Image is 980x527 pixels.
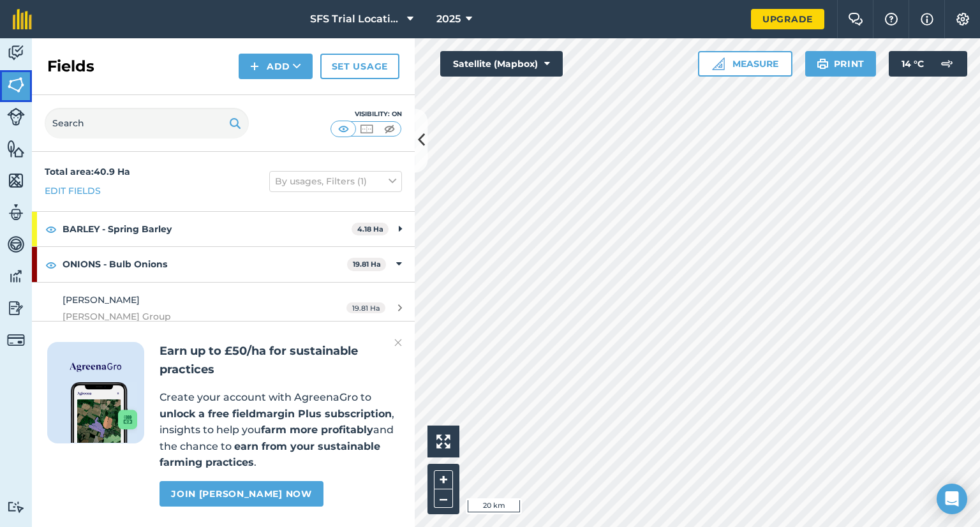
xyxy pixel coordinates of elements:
[239,54,313,79] button: Add
[160,481,323,507] a: Join [PERSON_NAME] now
[7,75,25,94] img: svg+xml;base64,PHN2ZyB4bWxucz0iaHR0cDovL3d3dy53My5vcmcvMjAwMC9zdmciIHdpZHRoPSI1NiIgaGVpZ2h0PSI2MC...
[63,247,347,281] strong: ONIONS - Bulb Onions
[7,235,25,254] img: svg+xml;base64,PD94bWwgdmVyc2lvbj0iMS4wIiBlbmNvZGluZz0idXRmLTgiPz4KPCEtLSBHZW5lcmF0b3I6IEFkb2JlIE...
[921,11,933,27] img: svg+xml;base64,PHN2ZyB4bWxucz0iaHR0cDovL3d3dy53My5vcmcvMjAwMC9zdmciIHdpZHRoPSIxNyIgaGVpZ2h0PSIxNy...
[7,108,25,126] img: svg+xml;base64,PD94bWwgdmVyc2lvbj0iMS4wIiBlbmNvZGluZz0idXRmLTgiPz4KPCEtLSBHZW5lcmF0b3I6IEFkb2JlIE...
[45,184,101,198] a: Edit fields
[934,51,960,77] img: svg+xml;base64,PD94bWwgdmVyc2lvbj0iMS4wIiBlbmNvZGluZz0idXRmLTgiPz4KPCEtLSBHZW5lcmF0b3I6IEFkb2JlIE...
[32,212,415,246] div: BARLEY - Spring Barley4.18 Ha
[7,203,25,222] img: svg+xml;base64,PD94bWwgdmVyc2lvbj0iMS4wIiBlbmNvZGluZz0idXRmLTgiPz4KPCEtLSBHZW5lcmF0b3I6IEFkb2JlIE...
[71,382,137,443] img: Screenshot of the Gro app
[250,59,259,74] img: svg+xml;base64,PHN2ZyB4bWxucz0iaHR0cDovL3d3dy53My5vcmcvMjAwMC9zdmciIHdpZHRoPSIxNCIgaGVpZ2h0PSIyNC...
[884,13,899,26] img: A question mark icon
[937,484,967,514] div: Open Intercom Messenger
[330,109,402,119] div: Visibility: On
[436,434,450,449] img: Four arrows, one pointing top left, one top right, one bottom right and the last bottom left
[394,335,402,350] img: svg+xml;base64,PHN2ZyB4bWxucz0iaHR0cDovL3d3dy53My5vcmcvMjAwMC9zdmciIHdpZHRoPSIyMiIgaGVpZ2h0PSIzMC...
[45,257,57,272] img: svg+xml;base64,PHN2ZyB4bWxucz0iaHR0cDovL3d3dy53My5vcmcvMjAwMC9zdmciIHdpZHRoPSIxOCIgaGVpZ2h0PSIyNC...
[436,11,461,27] span: 2025
[63,212,352,246] strong: BARLEY - Spring Barley
[45,108,249,138] input: Search
[310,11,402,27] span: SFS Trial Locations
[32,283,415,334] a: [PERSON_NAME][PERSON_NAME] Group19.81 Ha
[751,9,824,29] a: Upgrade
[7,43,25,63] img: svg+xml;base64,PD94bWwgdmVyc2lvbj0iMS4wIiBlbmNvZGluZz0idXRmLTgiPz4KPCEtLSBHZW5lcmF0b3I6IEFkb2JlIE...
[805,51,877,77] button: Print
[434,470,453,489] button: +
[955,13,970,26] img: A cog icon
[269,171,402,191] button: By usages, Filters (1)
[440,51,563,77] button: Satellite (Mapbox)
[848,13,863,26] img: Two speech bubbles overlapping with the left bubble in the forefront
[434,489,453,508] button: –
[7,267,25,286] img: svg+xml;base64,PD94bWwgdmVyc2lvbj0iMS4wIiBlbmNvZGluZz0idXRmLTgiPz4KPCEtLSBHZW5lcmF0b3I6IEFkb2JlIE...
[320,54,399,79] a: Set usage
[45,221,57,237] img: svg+xml;base64,PHN2ZyB4bWxucz0iaHR0cDovL3d3dy53My5vcmcvMjAwMC9zdmciIHdpZHRoPSIxOCIgaGVpZ2h0PSIyNC...
[698,51,792,77] button: Measure
[357,225,383,234] strong: 4.18 Ha
[7,331,25,349] img: svg+xml;base64,PD94bWwgdmVyc2lvbj0iMS4wIiBlbmNvZGluZz0idXRmLTgiPz4KPCEtLSBHZW5lcmF0b3I6IEFkb2JlIE...
[7,299,25,318] img: svg+xml;base64,PD94bWwgdmVyc2lvbj0iMS4wIiBlbmNvZGluZz0idXRmLTgiPz4KPCEtLSBHZW5lcmF0b3I6IEFkb2JlIE...
[712,57,725,70] img: Ruler icon
[229,115,241,131] img: svg+xml;base64,PHN2ZyB4bWxucz0iaHR0cDovL3d3dy53My5vcmcvMjAwMC9zdmciIHdpZHRoPSIxOSIgaGVpZ2h0PSIyNC...
[47,56,94,77] h2: Fields
[346,302,385,313] span: 19.81 Ha
[261,424,373,436] strong: farm more profitably
[7,139,25,158] img: svg+xml;base64,PHN2ZyB4bWxucz0iaHR0cDovL3d3dy53My5vcmcvMjAwMC9zdmciIHdpZHRoPSI1NiIgaGVpZ2h0PSI2MC...
[902,51,924,77] span: 14 ° C
[817,56,829,71] img: svg+xml;base64,PHN2ZyB4bWxucz0iaHR0cDovL3d3dy53My5vcmcvMjAwMC9zdmciIHdpZHRoPSIxOSIgaGVpZ2h0PSIyNC...
[160,389,399,471] p: Create your account with AgreenaGro to , insights to help you and the chance to .
[7,171,25,190] img: svg+xml;base64,PHN2ZyB4bWxucz0iaHR0cDovL3d3dy53My5vcmcvMjAwMC9zdmciIHdpZHRoPSI1NiIgaGVpZ2h0PSI2MC...
[160,408,392,420] strong: unlock a free fieldmargin Plus subscription
[359,122,375,135] img: svg+xml;base64,PHN2ZyB4bWxucz0iaHR0cDovL3d3dy53My5vcmcvMjAwMC9zdmciIHdpZHRoPSI1MCIgaGVpZ2h0PSI0MC...
[353,260,381,269] strong: 19.81 Ha
[160,342,399,379] h2: Earn up to £50/ha for sustainable practices
[160,440,380,469] strong: earn from your sustainable farming practices
[32,247,415,281] div: ONIONS - Bulb Onions19.81 Ha
[889,51,967,77] button: 14 °C
[13,9,32,29] img: fieldmargin Logo
[382,122,397,135] img: svg+xml;base64,PHN2ZyB4bWxucz0iaHR0cDovL3d3dy53My5vcmcvMjAwMC9zdmciIHdpZHRoPSI1MCIgaGVpZ2h0PSI0MC...
[45,166,130,177] strong: Total area : 40.9 Ha
[63,294,140,306] span: [PERSON_NAME]
[63,309,302,323] span: [PERSON_NAME] Group
[336,122,352,135] img: svg+xml;base64,PHN2ZyB4bWxucz0iaHR0cDovL3d3dy53My5vcmcvMjAwMC9zdmciIHdpZHRoPSI1MCIgaGVpZ2h0PSI0MC...
[7,501,25,513] img: svg+xml;base64,PD94bWwgdmVyc2lvbj0iMS4wIiBlbmNvZGluZz0idXRmLTgiPz4KPCEtLSBHZW5lcmF0b3I6IEFkb2JlIE...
